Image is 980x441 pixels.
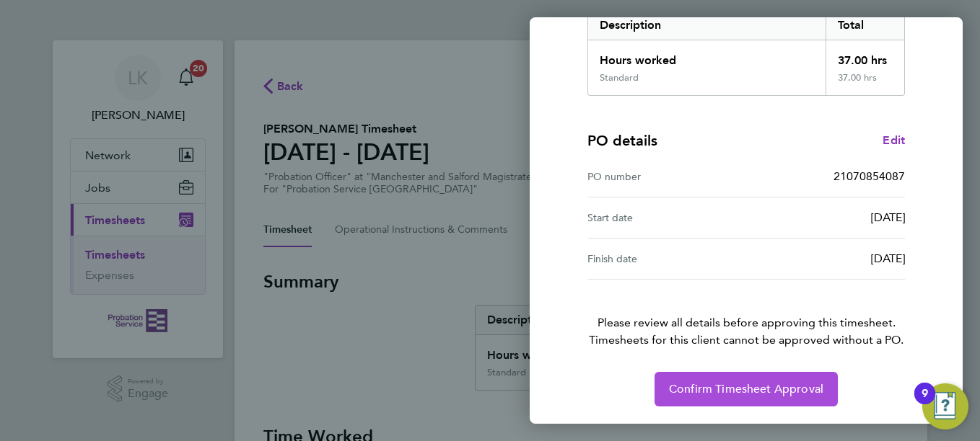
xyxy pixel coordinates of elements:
[587,168,746,185] div: PO number
[826,11,905,40] div: Total
[587,209,746,226] div: Start date
[655,372,838,406] button: Confirm Timesheet Approval
[587,10,905,96] div: Summary of 25 - 31 Aug 2025
[588,40,826,72] div: Hours worked
[746,209,905,226] div: [DATE]
[922,393,928,412] div: 9
[570,331,922,349] span: Timesheets for this client cannot be approved without a PO.
[883,133,905,147] span: Edit
[587,130,657,151] h4: PO details
[883,132,905,149] a: Edit
[588,11,826,40] div: Description
[834,169,905,183] span: 21070854087
[600,72,639,84] div: Standard
[922,383,968,429] button: Open Resource Center, 9 new notifications
[746,250,905,267] div: [DATE]
[669,382,823,396] span: Confirm Timesheet Approval
[587,250,746,267] div: Finish date
[826,72,905,95] div: 37.00 hrs
[826,40,905,72] div: 37.00 hrs
[570,280,922,349] p: Please review all details before approving this timesheet.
